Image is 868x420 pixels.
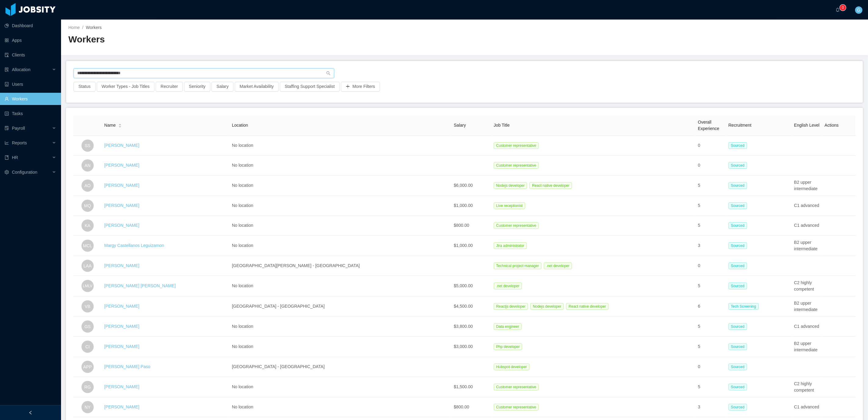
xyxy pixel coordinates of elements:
[792,337,822,357] td: B2 upper intermediate
[729,404,750,409] a: Sourced
[230,337,451,357] td: No location
[104,384,139,389] a: [PERSON_NAME]
[696,176,726,196] td: 5
[792,317,822,337] td: C1 advanced
[729,182,747,189] span: Sourced
[230,296,451,317] td: [GEOGRAPHIC_DATA] - [GEOGRAPHIC_DATA]
[5,141,9,145] i: icon: line-chart
[12,155,18,160] span: HR
[454,243,473,248] span: $1,000.00
[454,183,473,188] span: $6,000.00
[729,243,750,248] a: Sourced
[5,93,56,105] a: icon: userWorkers
[230,377,451,397] td: No location
[118,125,121,127] i: icon: caret-down
[494,384,539,390] span: Customer representative
[494,303,528,310] span: Reactjs developer
[792,236,822,256] td: B2 upper intermediate
[696,397,726,417] td: 3
[729,283,750,288] a: Sourced
[494,222,539,229] span: Customer representative
[454,283,473,288] span: $5,000.00
[792,196,822,216] td: C1 advanced
[83,281,92,291] span: LMLV
[494,123,510,128] span: Job Title
[83,361,92,373] span: APP
[5,126,9,130] i: icon: file-protect
[85,300,90,313] span: VB
[118,123,121,125] i: icon: caret-up
[825,123,839,128] span: Actions
[104,364,150,369] a: [PERSON_NAME] Paso
[792,377,822,397] td: C2 highly competent
[104,304,139,309] a: [PERSON_NAME]
[729,343,747,350] span: Sourced
[5,20,56,32] a: icon: pie-chartDashboard
[454,203,473,208] span: $1,000.00
[729,242,747,249] span: Sourced
[494,323,522,330] span: Data engineer
[696,276,726,296] td: 5
[729,283,747,289] span: Sourced
[530,303,564,310] span: Nodejs developer
[68,33,465,46] h2: Workers
[696,377,726,397] td: 5
[454,223,469,228] span: $800.00
[729,323,747,330] span: Sourced
[696,296,726,317] td: 6
[230,196,451,216] td: No location
[84,381,91,393] span: RG
[104,283,176,288] a: [PERSON_NAME] [PERSON_NAME]
[5,170,9,174] i: icon: setting
[212,82,233,92] button: Salary
[230,136,451,156] td: No location
[12,126,25,131] span: Payroll
[104,404,139,409] a: [PERSON_NAME]
[85,159,90,172] span: AN
[729,223,750,228] a: Sourced
[156,82,183,92] button: Recruiter
[454,304,473,309] span: $4,500.00
[494,404,539,411] span: Customer representative
[85,341,90,353] span: CI
[85,139,90,152] span: SS
[696,317,726,337] td: 5
[494,162,539,169] span: Customer representative
[5,78,56,90] a: icon: robotUsers
[696,136,726,156] td: 0
[729,262,747,269] span: Sourced
[729,324,750,329] a: Sourced
[729,183,750,188] a: Sourced
[566,303,609,310] span: React native developer
[230,317,451,337] td: No location
[97,82,154,92] button: Worker Types - Job Titles
[729,384,747,390] span: Sourced
[729,143,750,148] a: Sourced
[696,236,726,256] td: 3
[118,123,122,127] div: Sort
[12,140,27,145] span: Reports
[104,223,139,228] a: [PERSON_NAME]
[12,170,37,175] span: Configuration
[104,344,139,349] a: [PERSON_NAME]
[836,8,840,12] i: icon: bell
[494,142,539,149] span: Customer representative
[184,82,210,92] button: Seniority
[84,200,91,212] span: MQ
[696,357,726,377] td: 0
[729,404,747,411] span: Sourced
[696,196,726,216] td: 5
[729,364,747,370] span: Sourced
[230,216,451,236] td: No location
[5,49,56,61] a: icon: auditClients
[494,364,530,370] span: Hubspot developer
[729,203,750,208] a: Sourced
[696,156,726,176] td: 0
[104,122,116,129] span: Name
[104,324,139,329] a: [PERSON_NAME]
[230,236,451,256] td: No location
[5,107,56,120] a: icon: profileTasks
[454,404,469,409] span: $800.00
[83,240,92,252] span: MCL
[230,357,451,377] td: [GEOGRAPHIC_DATA] - [GEOGRAPHIC_DATA]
